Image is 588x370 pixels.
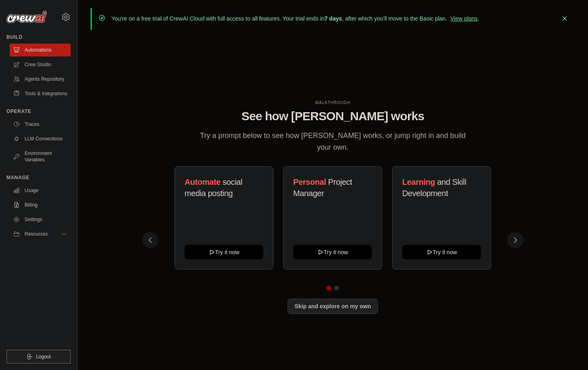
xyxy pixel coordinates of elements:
[450,15,477,22] a: View plans
[185,178,220,186] span: Automate
[288,299,378,314] button: Skip and explore on my own
[10,132,71,145] a: LLM Connections
[197,130,468,154] p: Try a prompt below to see how [PERSON_NAME] works, or jump right in and build your own.
[6,108,71,115] div: Operate
[10,118,71,131] a: Traces
[324,15,342,22] strong: 7 days
[6,350,71,364] button: Logout
[36,353,51,360] span: Logout
[548,331,588,370] iframe: Chat Widget
[10,44,71,56] a: Automations
[149,100,517,106] div: WALKTHROUGH
[402,245,481,259] button: Try it now
[10,228,71,240] button: Resources
[6,34,71,40] div: Build
[149,109,517,123] h1: See how [PERSON_NAME] works
[10,73,71,86] a: Agents Repository
[6,174,71,181] div: Manage
[10,199,71,211] a: Billing
[293,178,326,186] span: Personal
[185,245,263,259] button: Try it now
[10,87,71,100] a: Tools & Integrations
[10,184,71,197] a: Usage
[10,58,71,71] a: Crew Studio
[293,245,372,259] button: Try it now
[6,11,47,23] img: Logo
[402,178,466,198] span: and Skill Development
[111,15,479,23] p: You're on a free trial of CrewAI Cloud with full access to all features. Your trial ends in , aft...
[10,213,71,226] a: Settings
[25,231,48,237] span: Resources
[10,147,71,166] a: Environment Variables
[402,178,435,186] span: Learning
